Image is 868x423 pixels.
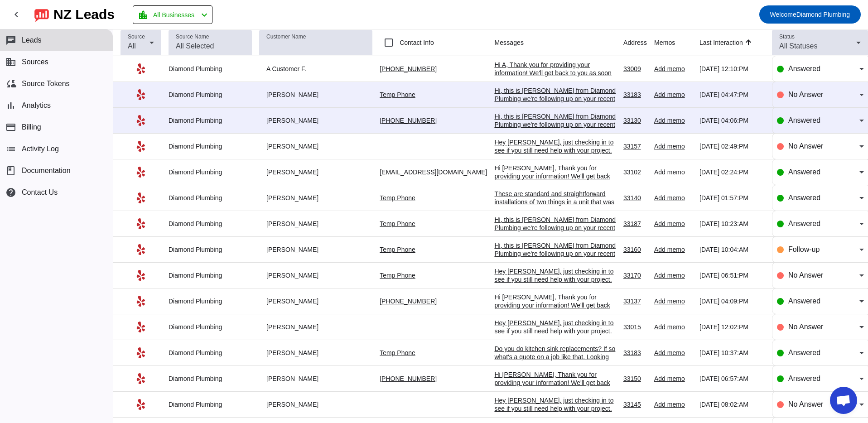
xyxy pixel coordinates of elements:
div: Hi, this is [PERSON_NAME] from Diamond Plumbing we're following up on your recent plumbing servic... [494,87,616,152]
div: [PERSON_NAME] [259,116,372,125]
div: [DATE] 10:04:AM [699,245,765,254]
div: Diamond Plumbing [169,271,252,279]
div: Hi [PERSON_NAME], Thank you for providing your information! We'll get back to you as soon as poss... [494,164,616,188]
div: [PERSON_NAME] [259,297,372,305]
div: Diamond Plumbing [169,116,252,125]
div: Add memo [654,349,692,357]
div: 33009 [623,65,647,73]
div: [DATE] 12:10:PM [699,65,765,73]
mat-label: Source [128,34,145,40]
span: All [128,42,136,50]
div: [DATE] 04:47:PM [699,91,765,99]
div: Hi, this is [PERSON_NAME] from Diamond Plumbing we're following up on your recent plumbing servic... [494,216,616,281]
mat-label: Customer Name [266,34,306,40]
div: Add memo [654,220,692,228]
div: Add memo [654,375,692,383]
a: [PHONE_NUMBER] [380,117,437,124]
input: All Selected [176,41,245,52]
span: Contact Us [22,188,58,197]
div: Add memo [654,271,692,279]
label: Contact Info [398,38,434,47]
div: 33145 [623,400,647,409]
div: Hi [PERSON_NAME], Thank you for providing your information! We'll get back to you as soon as poss... [494,293,616,317]
mat-icon: Yelp [135,63,146,74]
div: [PERSON_NAME] [259,400,372,409]
div: 33102 [623,168,647,176]
mat-icon: Yelp [135,296,146,307]
div: Hey [PERSON_NAME], just checking in to see if you still need help with your project. Please let m... [494,267,616,308]
span: All Statuses [779,42,817,50]
div: Add memo [654,297,692,305]
div: 33183 [623,91,647,99]
div: Add memo [654,168,692,176]
span: No Answer [788,142,823,150]
div: [PERSON_NAME] [259,168,372,176]
div: Diamond Plumbing [169,65,252,73]
span: No Answer [788,91,823,98]
div: Hi A, Thank you for providing your information! We'll get back to you as soon as possible. Thank ... [494,61,616,85]
div: Hi, this is [PERSON_NAME] from Diamond Plumbing we're following up on your recent plumbing servic... [494,112,616,178]
a: Temp Phone [380,272,415,279]
div: [PERSON_NAME] [259,245,372,254]
div: 33183 [623,349,647,357]
div: Hey [PERSON_NAME], just checking in to see if you still need help with your project. Please let m... [494,138,616,179]
div: 33157 [623,142,647,150]
span: Answered [788,297,820,305]
span: Source Tokens [22,80,70,88]
div: [DATE] 04:06:PM [699,116,765,125]
span: Answered [788,349,820,356]
div: Diamond Plumbing [169,375,252,383]
mat-icon: Yelp [135,89,146,100]
mat-icon: Yelp [135,115,146,126]
a: Temp Phone [380,194,415,202]
a: Temp Phone [380,91,415,98]
div: [DATE] 04:09:PM [699,297,765,305]
div: Hi [PERSON_NAME], Thank you for providing your information! We'll get back to you as soon as poss... [494,370,616,395]
div: 33130 [623,116,647,125]
div: [PERSON_NAME] [259,271,372,279]
mat-label: Status [779,34,795,40]
span: Leads [22,36,42,44]
span: Welcome [770,11,796,18]
span: Answered [788,220,820,227]
div: [DATE] 06:51:PM [699,271,765,279]
span: book [5,165,16,176]
mat-icon: chat [5,35,16,46]
div: Add memo [654,245,692,254]
div: 33137 [623,297,647,305]
mat-icon: Yelp [135,141,146,152]
th: Messages [494,29,623,56]
div: Diamond Plumbing [169,220,252,228]
th: Memos [654,29,699,56]
button: WelcomeDiamond Plumbing [759,5,861,24]
mat-icon: Yelp [135,192,146,203]
div: 33160 [623,245,647,254]
div: Diamond Plumbing [169,91,252,99]
a: [PHONE_NUMBER] [380,298,437,305]
mat-icon: location_city [138,10,149,20]
div: 33187 [623,220,647,228]
div: Diamond Plumbing [169,142,252,150]
button: All Businesses [133,5,212,24]
mat-icon: list [5,144,16,154]
mat-icon: payment [5,122,16,133]
mat-icon: business [5,57,16,67]
div: 33170 [623,271,647,279]
a: Temp Phone [380,246,415,253]
span: Billing [22,123,41,131]
mat-icon: chevron_left [11,9,22,20]
span: Follow-up [788,245,820,253]
div: Hi, this is [PERSON_NAME] from Diamond Plumbing we're following up on your recent plumbing servic... [494,241,616,307]
span: All Businesses [153,9,194,21]
span: Sources [22,58,48,66]
a: Open chat [830,387,857,414]
a: Temp Phone [380,349,415,356]
th: Address [623,29,654,56]
div: [DATE] 12:02:PM [699,323,765,331]
div: [PERSON_NAME] [259,349,372,357]
div: [DATE] 06:57:AM [699,375,765,383]
mat-label: Source Name [176,34,209,40]
mat-icon: Yelp [135,347,146,358]
span: No Answer [788,271,823,279]
span: Answered [788,194,820,202]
